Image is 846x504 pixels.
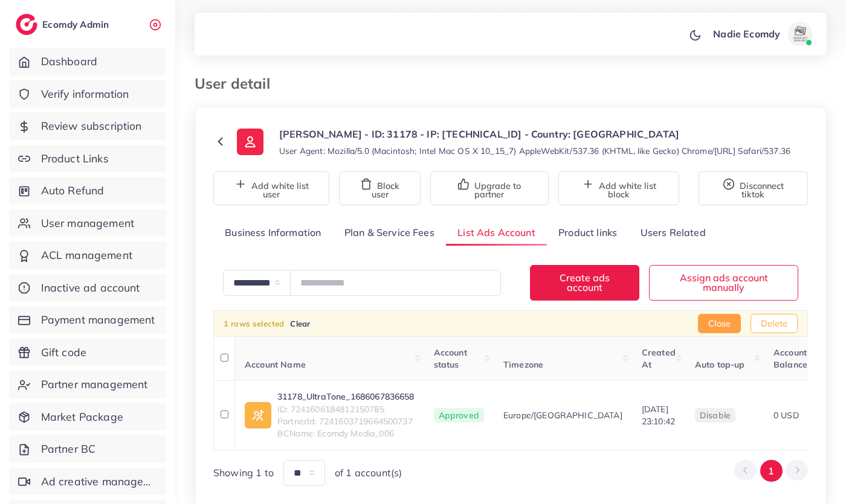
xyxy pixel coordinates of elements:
[41,474,157,490] span: Ad creative management
[41,151,109,167] span: Product Links
[245,402,271,429] img: ic-ad-info.7fc67b75.svg
[41,183,105,199] span: Auto Refund
[245,359,306,370] span: Account Name
[699,171,808,205] button: Disconnect tiktok
[213,220,333,246] a: Business Information
[41,312,155,328] span: Payment management
[503,409,622,421] span: Europe/[GEOGRAPHIC_DATA]
[279,145,790,157] small: User Agent: Mozilla/5.0 (Macintosh; Intel Mac OS X 10_15_7) AppleWebKit/537.36 (KHTML, like Gecko...
[713,27,780,41] p: Nadie Ecomdy
[339,171,421,205] button: Block user
[9,339,166,366] a: Gift code
[41,409,123,425] span: Market Package
[277,427,415,439] span: BCName: Ecomdy Media_006
[213,310,808,336] div: 1 rows selected
[9,435,166,463] a: Partner BC
[734,460,808,482] ul: Pagination
[213,466,274,480] span: Showing 1 to
[277,415,415,427] span: PartnerId: 7241603719664500737
[41,215,134,231] span: User management
[760,460,783,482] button: Go to page 1
[41,280,140,296] span: Inactive ad account
[41,441,96,457] span: Partner BC
[41,377,148,392] span: Partner management
[277,403,415,415] span: ID: 7241606184812150785
[41,118,142,134] span: Review subscription
[558,171,679,205] button: Add white list block
[42,19,112,30] h2: Ecomdy Admin
[530,265,639,301] button: Create ads account
[434,347,467,370] span: Account status
[16,14,112,35] a: logoEcomdy Admin
[290,318,310,330] a: Clear
[279,127,790,141] p: [PERSON_NAME] - ID: 31178 - IP: [TECHNICAL_ID] - Country: [GEOGRAPHIC_DATA]
[9,274,166,302] a: Inactive ad account
[9,371,166,398] a: Partner management
[695,359,745,370] span: Auto top-up
[628,220,717,246] a: Users Related
[9,306,166,334] a: Payment management
[700,410,731,421] span: disable
[547,220,628,246] a: Product links
[788,22,812,46] img: avatar
[430,171,549,205] button: Upgrade to partner
[16,14,37,35] img: logo
[9,468,166,496] a: Ad creative management
[41,247,132,263] span: ACL management
[434,408,484,423] span: Approved
[503,359,543,370] span: Timezone
[751,314,798,333] button: Delete
[773,347,807,370] span: Account Balance
[9,177,166,205] a: Auto Refund
[773,410,799,421] span: 0 USD
[41,345,86,360] span: Gift code
[333,220,446,246] a: Plan & Service Fees
[706,22,817,46] a: Nadie Ecomdyavatar
[9,145,166,173] a: Product Links
[41,86,129,102] span: Verify information
[9,112,166,140] a: Review subscription
[642,404,675,427] span: [DATE] 23:10:42
[698,314,741,333] button: Close
[642,347,676,370] span: Created At
[9,209,166,237] a: User management
[649,265,798,301] button: Assign ads account manually
[213,171,329,205] button: Add white list user
[9,48,166,75] a: Dashboard
[446,220,547,246] a: List Ads Account
[9,241,166,269] a: ACL management
[277,391,415,403] a: 31178_UltraTone_1686067836658
[41,54,97,69] span: Dashboard
[9,403,166,431] a: Market Package
[335,466,402,480] span: of 1 account(s)
[237,129,263,155] img: ic-user-info.36bf1079.svg
[195,75,280,92] h3: User detail
[9,80,166,108] a: Verify information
